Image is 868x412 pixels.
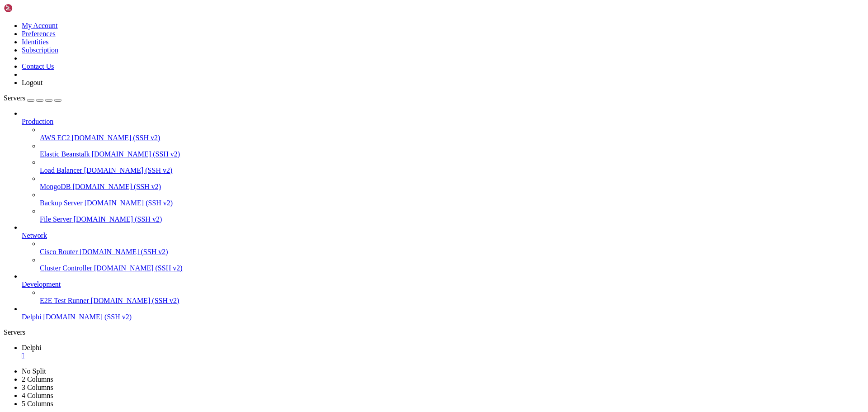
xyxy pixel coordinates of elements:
[22,46,58,54] a: Subscription
[22,109,864,223] li: Production
[40,134,70,142] span: AWS EC2
[22,392,53,399] a: 4 Columns
[40,264,92,272] span: Cluster Controller
[4,104,750,111] x-row: * Strictly confined Kubernetes makes edge and IoT secure. Learn how MicroK8s
[4,27,750,34] x-row: * Management: [URL][DOMAIN_NAME]
[40,240,864,256] li: Cisco Router [DOMAIN_NAME] (SSH v2)
[22,375,53,383] a: 2 Columns
[4,94,61,102] a: Servers
[40,248,864,256] a: Cisco Router [DOMAIN_NAME] (SSH v2)
[4,127,750,134] x-row: [URL][DOMAIN_NAME]
[94,264,183,272] span: [DOMAIN_NAME] (SSH v2)
[4,328,864,336] div: Servers
[40,215,864,223] a: File Server [DOMAIN_NAME] (SSH v2)
[22,62,54,70] a: Contact Us
[80,248,168,256] span: [DOMAIN_NAME] (SSH v2)
[22,79,42,86] a: Logout
[40,297,864,305] a: E2E Test Runner [DOMAIN_NAME] (SSH v2)
[92,150,180,158] span: [DOMAIN_NAME] (SSH v2)
[22,313,42,321] span: Delphi
[22,22,58,29] a: My Account
[4,4,750,11] x-row: Welcome to Ubuntu 24.04.3 LTS (GNU/Linux [TECHNICAL_ID]-microsoft-standard-WSL2 x86_64)
[22,38,49,46] a: Identities
[4,73,750,81] x-row: Usage of /: 83.2% of 1006.85GB Users logged in: 1
[4,4,56,13] img: Shellngn
[91,297,179,304] span: [DOMAIN_NAME] (SSH v2)
[4,111,750,119] x-row: just raised the bar for easy, resilient and secure K8s cluster deployment.
[40,199,864,207] a: Backup Server [DOMAIN_NAME] (SSH v2)
[22,344,42,351] span: Delphi
[4,150,750,157] x-row: (delphi) : $
[4,81,750,88] x-row: Memory usage: 11% IPv4 address for eth0: [TECHNICAL_ID]
[40,126,864,142] li: AWS EC2 [DOMAIN_NAME] (SSH v2)
[22,118,864,126] a: Production
[22,280,61,288] span: Development
[40,207,864,223] li: File Server [DOMAIN_NAME] (SSH v2)
[4,142,750,150] x-row: powershell.exe: command not found
[4,134,750,142] x-row: Last login: [DATE] from [TECHNICAL_ID]
[40,150,90,158] span: Elastic Beanstalk
[4,34,750,42] x-row: * Support: [URL][DOMAIN_NAME]
[40,158,864,175] li: Load Balancer [DOMAIN_NAME] (SSH v2)
[22,223,864,272] li: Network
[4,65,750,73] x-row: System load: 0.35 Processes: 76
[72,183,161,190] span: [DOMAIN_NAME] (SSH v2)
[22,232,864,240] a: Network
[40,264,864,272] a: Cluster Controller [DOMAIN_NAME] (SSH v2)
[22,118,53,125] span: Production
[22,367,46,375] a: No Split
[84,166,173,174] span: [DOMAIN_NAME] (SSH v2)
[4,88,750,96] x-row: Swap usage: 0%
[40,150,864,158] a: Elastic Beanstalk [DOMAIN_NAME] (SSH v2)
[43,313,132,321] span: [DOMAIN_NAME] (SSH v2)
[74,215,162,223] span: [DOMAIN_NAME] (SSH v2)
[129,150,133,157] div: (33, 19)
[40,183,864,191] a: MongoDB [DOMAIN_NAME] (SSH v2)
[85,199,173,207] span: [DOMAIN_NAME] (SSH v2)
[22,280,864,289] a: Development
[22,305,864,321] li: Delphi [DOMAIN_NAME] (SSH v2)
[22,313,864,321] a: Delphi [DOMAIN_NAME] (SSH v2)
[40,215,72,223] span: File Server
[22,30,56,38] a: Preferences
[40,175,864,191] li: MongoDB [DOMAIN_NAME] (SSH v2)
[40,289,864,305] li: E2E Test Runner [DOMAIN_NAME] (SSH v2)
[40,297,89,304] span: E2E Test Runner
[22,400,53,407] a: 5 Columns
[22,384,53,391] a: 3 Columns
[40,248,78,256] span: Cisco Router
[40,134,864,142] a: AWS EC2 [DOMAIN_NAME] (SSH v2)
[40,166,864,175] a: Load Balancer [DOMAIN_NAME] (SSH v2)
[40,256,864,272] li: Cluster Controller [DOMAIN_NAME] (SSH v2)
[40,166,82,174] span: Load Balancer
[40,199,83,207] span: Backup Server
[40,142,864,158] li: Elastic Beanstalk [DOMAIN_NAME] (SSH v2)
[22,232,47,239] span: Network
[40,183,71,190] span: MongoDB
[22,352,864,360] a: 
[33,150,80,157] span: bias76@Delphi
[83,150,112,157] span: ~/delphi
[72,134,160,142] span: [DOMAIN_NAME] (SSH v2)
[4,19,750,27] x-row: * Documentation: [URL][DOMAIN_NAME]
[4,94,25,102] span: Servers
[22,344,864,360] a: Delphi
[22,272,864,305] li: Development
[40,191,864,207] li: Backup Server [DOMAIN_NAME] (SSH v2)
[4,50,750,57] x-row: System information as of [DATE]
